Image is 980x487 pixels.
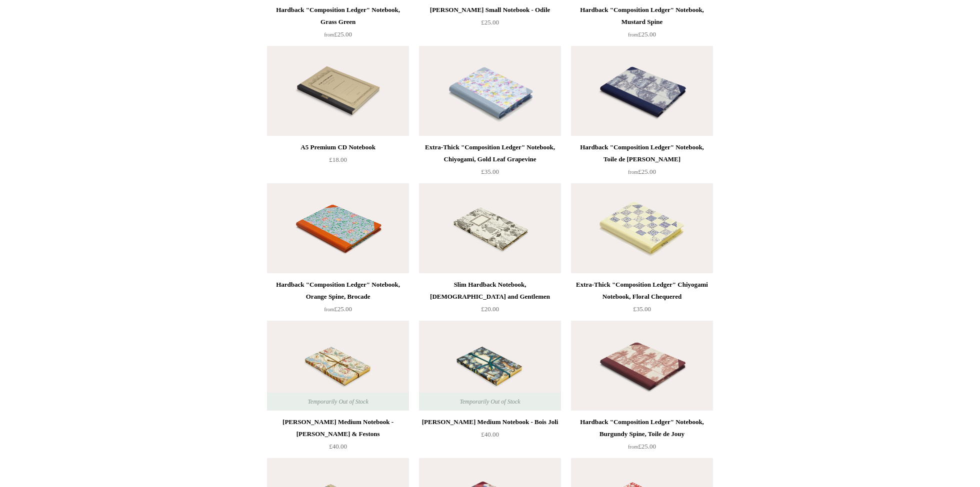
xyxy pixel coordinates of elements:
[324,32,334,37] span: from
[267,279,409,320] a: Hardback "Composition Ledger" Notebook, Orange Spine, Brocade from£25.00
[573,141,710,165] div: Hardback "Composition Ledger" Notebook, Toile de [PERSON_NAME]
[419,4,561,45] a: [PERSON_NAME] Small Notebook - Odile £25.00
[329,443,347,450] span: £40.00
[421,4,558,16] div: [PERSON_NAME] Small Notebook - Odile
[421,141,558,165] div: Extra-Thick "Composition Ledger" Notebook, Chiyogami, Gold Leaf Grapevine
[419,183,561,273] a: Slim Hardback Notebook, Ladies and Gentlemen Slim Hardback Notebook, Ladies and Gentlemen
[419,321,561,411] img: Antoinette Poisson Medium Notebook - Bois Joli
[571,141,713,182] a: Hardback "Composition Ledger" Notebook, Toile de [PERSON_NAME] from£25.00
[571,183,713,273] a: Extra-Thick "Composition Ledger" Chiyogami Notebook, Floral Chequered Extra-Thick "Composition Le...
[267,321,409,411] a: Antoinette Poisson Medium Notebook - Guirlande & Festons Antoinette Poisson Medium Notebook - Gui...
[573,416,710,440] div: Hardback "Composition Ledger" Notebook, Burgundy Spine, Toile de Jouy
[419,279,561,320] a: Slim Hardback Notebook, [DEMOGRAPHIC_DATA] and Gentlemen £20.00
[628,168,656,175] span: £25.00
[571,321,713,411] a: Hardback "Composition Ledger" Notebook, Burgundy Spine, Toile de Jouy Hardback "Composition Ledge...
[481,18,499,26] span: £25.00
[481,168,499,175] span: £35.00
[267,4,409,45] a: Hardback "Composition Ledger" Notebook, Grass Green from£25.00
[628,32,638,37] span: from
[324,30,352,38] span: £25.00
[267,183,409,273] a: Hardback "Composition Ledger" Notebook, Orange Spine, Brocade Hardback "Composition Ledger" Noteb...
[421,416,558,428] div: [PERSON_NAME] Medium Notebook - Bois Joli
[573,4,710,28] div: Hardback "Composition Ledger" Notebook, Mustard Spine
[419,46,561,136] img: Extra-Thick "Composition Ledger" Notebook, Chiyogami, Gold Leaf Grapevine
[571,279,713,320] a: Extra-Thick "Composition Ledger" Chiyogami Notebook, Floral Chequered £35.00
[419,141,561,182] a: Extra-Thick "Composition Ledger" Notebook, Chiyogami, Gold Leaf Grapevine £35.00
[571,4,713,45] a: Hardback "Composition Ledger" Notebook, Mustard Spine from£25.00
[329,156,347,163] span: £18.00
[267,321,409,411] img: Antoinette Poisson Medium Notebook - Guirlande & Festons
[419,416,561,457] a: [PERSON_NAME] Medium Notebook - Bois Joli £40.00
[269,279,406,303] div: Hardback "Composition Ledger" Notebook, Orange Spine, Brocade
[449,393,530,411] span: Temporarily Out of Stock
[297,393,378,411] span: Temporarily Out of Stock
[267,141,409,182] a: A5 Premium CD Notebook £18.00
[419,46,561,136] a: Extra-Thick "Composition Ledger" Notebook, Chiyogami, Gold Leaf Grapevine Extra-Thick "Compositio...
[267,416,409,457] a: [PERSON_NAME] Medium Notebook - [PERSON_NAME] & Festons £40.00
[324,305,352,313] span: £25.00
[628,444,638,450] span: from
[267,46,409,136] img: A5 Premium CD Notebook
[571,321,713,411] img: Hardback "Composition Ledger" Notebook, Burgundy Spine, Toile de Jouy
[267,183,409,273] img: Hardback "Composition Ledger" Notebook, Orange Spine, Brocade
[571,46,713,136] a: Hardback "Composition Ledger" Notebook, Toile de Jouy Hardback "Composition Ledger" Notebook, Toi...
[324,307,334,312] span: from
[269,141,406,153] div: A5 Premium CD Notebook
[571,183,713,273] img: Extra-Thick "Composition Ledger" Chiyogami Notebook, Floral Chequered
[573,279,710,303] div: Extra-Thick "Composition Ledger" Chiyogami Notebook, Floral Chequered
[628,30,656,38] span: £25.00
[269,4,406,28] div: Hardback "Composition Ledger" Notebook, Grass Green
[571,46,713,136] img: Hardback "Composition Ledger" Notebook, Toile de Jouy
[419,183,561,273] img: Slim Hardback Notebook, Ladies and Gentlemen
[419,321,561,411] a: Antoinette Poisson Medium Notebook - Bois Joli Antoinette Poisson Medium Notebook - Bois Joli Tem...
[633,305,651,313] span: £35.00
[269,416,406,440] div: [PERSON_NAME] Medium Notebook - [PERSON_NAME] & Festons
[421,279,558,303] div: Slim Hardback Notebook, [DEMOGRAPHIC_DATA] and Gentlemen
[571,416,713,457] a: Hardback "Composition Ledger" Notebook, Burgundy Spine, Toile de Jouy from£25.00
[481,431,499,438] span: £40.00
[481,305,499,313] span: £20.00
[267,46,409,136] a: A5 Premium CD Notebook A5 Premium CD Notebook
[628,169,638,175] span: from
[628,443,656,450] span: £25.00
